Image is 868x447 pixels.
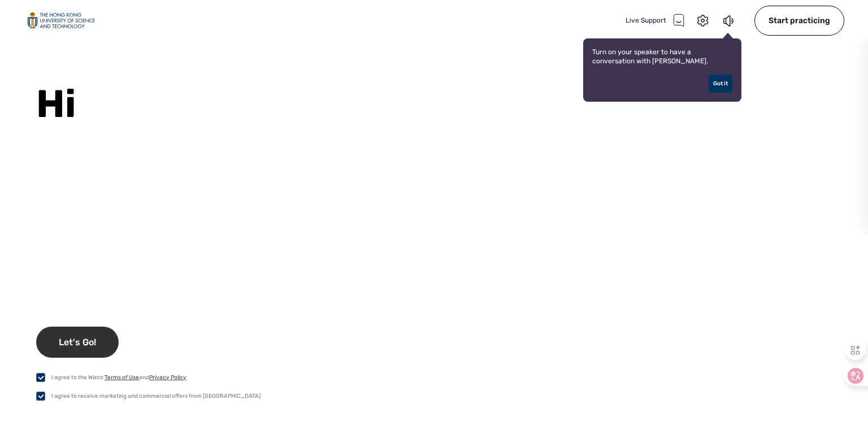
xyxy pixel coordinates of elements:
div: Live Support [626,14,684,27]
div: I agree to receive marketing and commercial offers from [GEOGRAPHIC_DATA] [51,392,261,401]
div: Let's Go! [36,327,119,358]
div: Hi [36,81,868,127]
div: Turn on your speaker to have a conversation with [PERSON_NAME]. [583,38,741,102]
a: Terms of Use [105,374,139,381]
div: I agree to the Wizco and [51,373,186,382]
div: Got it [709,75,732,93]
img: logo [27,12,95,29]
a: Privacy Policy [149,374,186,381]
div: Start practicing [754,6,844,36]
